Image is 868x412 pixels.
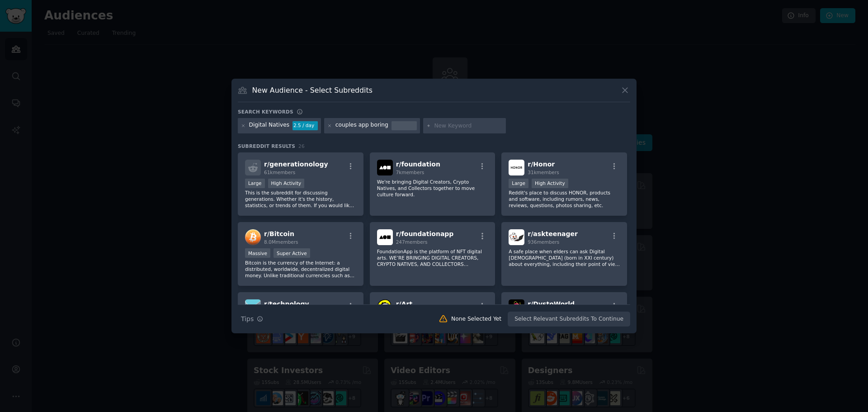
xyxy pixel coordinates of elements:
span: r/ Honor [528,161,555,168]
p: Reddit's place to discuss HONOR, products and software, including rumors, news, reviews, question... [509,189,620,208]
h3: New Audience - Select Subreddits [252,85,373,95]
img: technology [245,299,261,315]
span: 31k members [528,170,559,175]
div: Large [509,179,528,188]
span: r/ Bitcoin [264,230,294,237]
span: r/ foundation [396,161,440,168]
div: Massive [245,248,270,258]
span: Tips [241,314,254,324]
img: foundationapp [377,229,393,245]
span: 7k members [396,170,425,175]
div: 2.5 / day [292,121,318,129]
span: r/ DystoWorld [528,300,575,308]
span: r/ Art [396,300,412,308]
span: r/ askteenager [528,230,578,237]
span: r/ foundationapp [396,230,454,237]
img: Honor [509,160,524,175]
span: Subreddit Results [238,143,295,149]
span: r/ generationology [264,161,328,168]
div: High Activity [268,179,305,188]
div: High Activity [532,179,568,188]
img: foundation [377,160,393,175]
div: Large [245,179,265,188]
span: 936 members [528,239,559,245]
p: We're bringing Digital Creators, Crypto Natives, and Collectors together to move culture forward. [377,179,488,198]
p: This is the subreddit for discussing generations. Whether it's the history, statistics, or trends... [245,189,356,208]
div: Digital Natives [249,121,290,130]
div: couples app boring [335,121,388,130]
img: askteenager [509,229,524,245]
span: 8.0M members [264,239,298,245]
img: DystoWorld [509,299,524,315]
img: Art [377,299,393,315]
span: r/ technology [264,300,309,308]
span: 61k members [264,170,295,175]
p: A safe place when elders can ask Digital [DEMOGRAPHIC_DATA] (born in XXI century) about everythin... [509,248,620,267]
div: None Selected Yet [451,315,501,323]
span: 26 [298,143,305,149]
input: New Keyword [434,122,503,130]
button: Tips [238,311,266,327]
img: Bitcoin [245,229,261,245]
p: Bitcoin is the currency of the Internet: a distributed, worldwide, decentralized digital money. U... [245,260,356,279]
span: 247 members [396,239,428,245]
p: FoundationApp is the platform of NFT digital arts. WE’RE BRINGING DIGITAL CREATORS, CRYPTO NATIVE... [377,248,488,267]
h3: Search keywords [238,109,293,115]
div: Super Active [274,248,310,258]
